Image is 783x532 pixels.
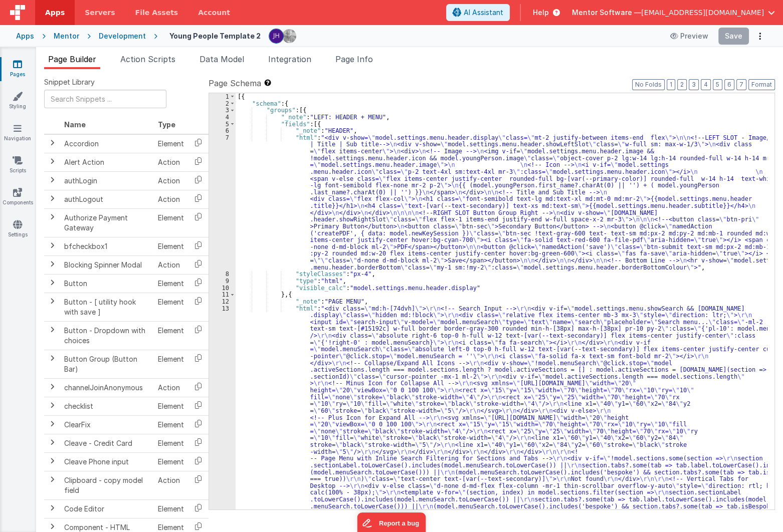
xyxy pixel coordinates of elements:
[209,291,236,298] div: 11
[154,274,188,293] td: Element
[713,79,722,90] button: 5
[209,114,236,121] div: 4
[154,321,188,350] td: Element
[154,434,188,452] td: Element
[335,54,373,64] span: Page Info
[60,397,154,415] td: checklist
[158,120,175,129] span: Type
[268,54,311,64] span: Integration
[154,471,188,499] td: Action
[154,415,188,434] td: Element
[572,8,775,18] button: Mentor Software — [EMAIL_ADDRESS][DOMAIN_NAME]
[154,293,188,321] td: Element
[209,298,236,305] div: 12
[60,350,154,378] td: Button Group (Button Bar)
[209,77,261,89] span: Page Schema
[209,134,236,271] div: 7
[60,255,154,274] td: Blocking Spinner Modal
[154,237,188,255] td: Element
[60,274,154,293] td: Button
[154,378,188,397] td: Action
[154,208,188,237] td: Element
[45,8,65,18] span: Apps
[209,121,236,128] div: 5
[60,208,154,237] td: Authorize Payment Gateway
[154,134,188,153] td: Element
[677,79,687,90] button: 2
[60,171,154,190] td: authLogin
[48,54,96,64] span: Page Builder
[60,434,154,452] td: Cleave - Credit Card
[44,77,95,87] span: Snippet Library
[641,8,764,18] span: [EMAIL_ADDRESS][DOMAIN_NAME]
[209,127,236,134] div: 6
[154,255,188,274] td: Action
[135,8,178,18] span: File Assets
[60,321,154,350] td: Button - Dropdown with choices
[209,285,236,292] div: 10
[689,79,699,90] button: 3
[464,8,503,18] span: AI Assistant
[60,499,154,518] td: Code Editor
[753,29,767,43] button: Options
[85,8,115,18] span: Servers
[154,171,188,190] td: Action
[60,153,154,171] td: Alert Action
[60,190,154,208] td: authLogout
[44,90,166,108] input: Search Snippets ...
[16,31,34,41] div: Apps
[664,28,714,44] button: Preview
[154,397,188,415] td: Element
[60,471,154,499] td: Clipboard - copy model field
[60,415,154,434] td: ClearFix
[99,31,146,41] div: Development
[54,31,79,41] div: Mentor
[572,8,641,18] span: Mentor Software —
[748,79,775,90] button: Format
[60,134,154,153] td: Accordion
[154,499,188,518] td: Element
[724,79,734,90] button: 6
[736,79,746,90] button: 7
[209,93,236,100] div: 1
[632,79,665,90] button: No Folds
[200,54,244,64] span: Data Model
[60,293,154,321] td: Button - [ utility hook with save ]
[154,153,188,171] td: Action
[446,4,510,21] button: AI Assistant
[667,79,675,90] button: 1
[154,190,188,208] td: Action
[120,54,175,64] span: Action Scripts
[60,452,154,471] td: Cleave Phone input
[701,79,711,90] button: 4
[533,8,549,18] span: Help
[209,100,236,107] div: 2
[64,120,86,129] span: Name
[209,278,236,285] div: 9
[154,452,188,471] td: Element
[60,378,154,397] td: channelJoinAnonymous
[169,32,261,40] h4: Young People Template 2
[269,29,283,43] img: c2badad8aad3a9dfc60afe8632b41ba8
[154,350,188,378] td: Element
[282,29,296,43] img: eba322066dbaa00baf42793ca2fab581
[60,237,154,255] td: bfcheckbox1
[718,28,749,45] button: Save
[209,107,236,114] div: 3
[209,271,236,278] div: 8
